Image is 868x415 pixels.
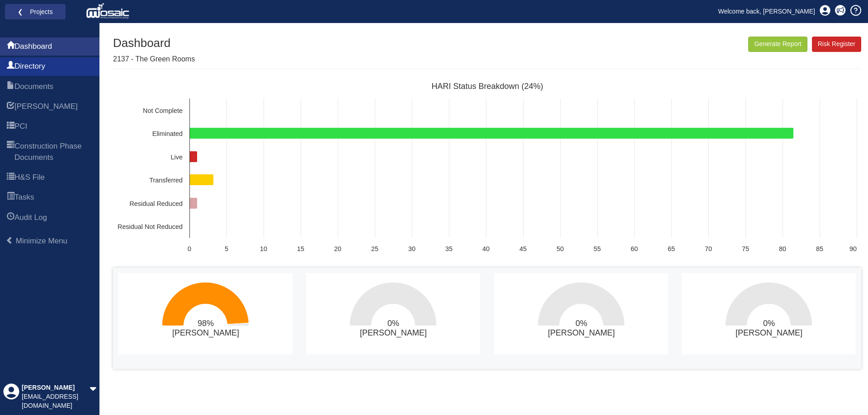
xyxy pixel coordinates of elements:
text: 40 [482,245,490,252]
span: Tasks [14,192,34,203]
span: PCI [7,121,14,132]
text: 75 [742,245,749,252]
text: Live [171,154,183,161]
text: Transferred [149,177,183,184]
span: Directory [14,61,45,72]
span: Directory [7,61,14,72]
iframe: Chat [830,374,861,408]
text: Residual Not Reduced [118,223,183,230]
a: ❮ Projects [11,6,60,18]
text: 25 [371,245,378,252]
svg: 0%​David Evans [682,273,856,354]
text: 5 [225,245,228,252]
span: Audit Log [7,213,14,224]
p: 2137 - The Green Rooms [113,54,195,65]
text: 80 [779,245,786,252]
text: Eliminated [152,130,183,137]
span: Dashboard [14,41,52,52]
svg: 98%​Joel Iseli [118,273,292,354]
span: Dashboard [7,42,14,52]
text: HARI Status Breakdown (24%) [431,82,543,91]
h1: Dashboard [113,37,195,50]
text: Not Complete [143,107,183,114]
text: 0 [188,245,191,252]
text: 50 [557,245,564,252]
span: Tasks [7,192,14,203]
text: 90 [849,245,857,252]
svg: 0%​Becky Standen [494,273,668,354]
span: H&S File [7,173,14,183]
text: 0% [PERSON_NAME] [360,319,427,338]
text: 65 [668,245,675,252]
span: Documents [14,81,53,92]
text: 15 [297,245,304,252]
span: PCI [14,121,27,132]
span: Construction Phase Documents [14,141,93,163]
text: 70 [705,245,712,252]
div: [EMAIL_ADDRESS][DOMAIN_NAME] [22,392,90,410]
span: HARI [14,101,78,112]
div: [PERSON_NAME] [22,383,90,392]
a: Welcome back, [PERSON_NAME] [712,5,822,18]
span: H&S File [14,172,45,183]
text: 60 [631,245,638,252]
text: Residual Reduced [129,200,183,207]
text: 20 [334,245,341,252]
text: 45 [519,245,527,252]
text: 35 [445,245,453,252]
span: Construction Phase Documents [7,141,14,163]
span: Minimize Menu [16,237,67,245]
svg: 0%​Simon Critchett [306,273,480,354]
text: 85 [816,245,823,252]
span: Audit Log [14,212,47,223]
text: 0% [PERSON_NAME] [736,319,802,338]
span: Documents [7,82,14,93]
span: HARI [7,102,14,112]
button: Generate Report [748,37,807,52]
text: 30 [408,245,415,252]
span: Minimize Menu [6,237,14,244]
text: 55 [594,245,601,252]
text: 98% [PERSON_NAME] [172,319,239,338]
text: 10 [260,245,267,252]
img: logo_white.png [86,2,132,20]
div: Profile [3,383,19,410]
svg: HARI Status Breakdown (24%) [113,78,861,259]
a: Risk Register [812,37,861,52]
text: 0% [PERSON_NAME] [547,319,614,338]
